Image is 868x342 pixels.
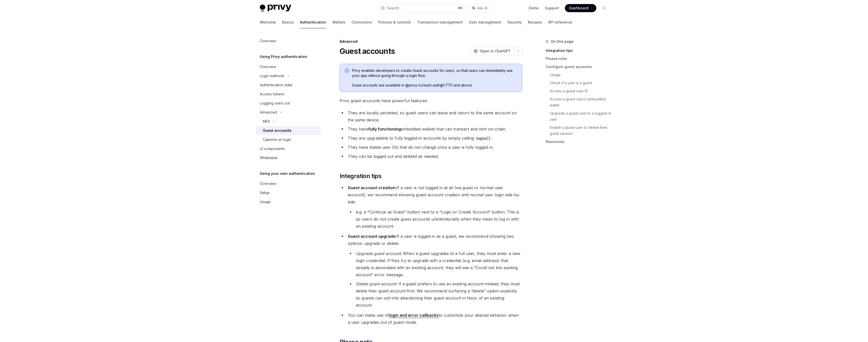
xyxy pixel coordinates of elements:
[260,170,315,177] h5: Using your own authentication
[529,6,539,11] a: Demo
[260,190,270,196] div: Setup
[546,55,613,63] a: Please note
[332,16,345,28] a: Wallets
[340,312,522,326] li: You can make use of to customize your desired behavior when a user upgrades out of guest-mode.
[569,6,588,11] span: Dashboard
[256,62,321,71] a: Overview
[565,4,596,12] a: Dashboard
[340,172,381,180] span: Integration tips
[477,6,487,11] span: Ask AI
[260,54,307,60] h5: Using Privy authentication
[458,6,463,10] span: ⌘ K
[256,80,321,90] a: Authentication state
[417,16,463,28] a: Transaction management
[469,4,491,13] button: Ask AI
[256,90,321,99] a: Access tokens
[348,250,522,278] li: : When a guest upgrades to a full user, they must enter a new login credential. If they try to up...
[340,184,522,230] li: If a user is not logged in at all (via guest or normal user account), we recommend showing guest ...
[546,63,613,71] a: Configure guest accounts
[356,281,396,286] em: Delete guest account
[340,47,395,56] h1: Guest accounts
[550,95,613,109] a: Access a guest user’s embedded wallet
[528,16,542,28] a: Recipes
[545,6,559,11] a: Support
[256,135,321,144] a: Captcha on login
[282,16,294,28] a: Basics
[260,155,278,161] div: Whitelabel
[340,144,522,151] li: They have stable user IDs that do not change once a user is fully logged in.
[260,109,277,115] div: Advanced
[256,126,321,135] a: Guest accounts
[340,135,522,142] li: They are upgradable to fully logged-in accounts by simply calling .
[340,39,522,44] div: Advanced
[352,68,517,78] span: Privy enables developers to create Guest accounts for users, so that users can immediately use yo...
[348,185,396,190] strong: Guest account creation:
[263,118,270,124] div: MFA
[260,16,276,28] a: Welcome
[263,127,291,134] div: Guest accounts
[469,16,501,28] a: User management
[600,4,608,12] button: Toggle dark mode
[348,280,522,309] li: : If a guest prefers to use an existing account instead, they must delete their guest account fir...
[260,73,284,79] div: Login methods
[256,36,321,46] a: Overview
[546,47,613,55] a: Integration tips
[260,64,276,70] div: Overview
[356,251,401,256] em: Upgrade guest account
[256,99,321,108] a: Logging users out
[260,100,290,106] div: Logging users out
[256,144,321,153] a: UI components
[550,109,613,123] a: Upgrade a guest user to a logged-in user
[550,71,613,79] a: Usage
[368,126,401,132] strong: fully functioning
[470,47,514,55] button: Open in ChatGPT
[340,125,522,133] li: They have embedded wallets that can transact and mint on-chain.
[507,16,522,28] a: Security
[387,5,401,11] div: Search...
[377,4,466,13] button: Search...⌘K
[546,138,613,146] a: Resources
[550,123,613,138] a: Enable a guest user to delete their guest session
[548,16,572,28] a: API reference
[256,188,321,197] a: Setup
[256,153,321,162] a: Whitelabel
[340,233,522,309] li: If a user is logged in as a guest, we recommend showing two options: upgrade or delete.
[260,146,285,152] div: UI components
[550,87,613,95] a: Access a guest user ID
[256,197,321,206] a: Usage
[474,136,492,141] code: login()
[340,109,522,123] li: They are locally persisted, so guest users can leave and return to the same account on the same d...
[340,97,522,104] span: Privy guest accounts have powerful features:
[352,16,372,28] a: Connectors
[300,16,326,28] a: Authentication
[348,208,522,230] li: e.g. a “Continue as Guest” button next to a “Login or Create Account” button. This is so users do...
[551,38,574,45] span: On this page
[260,91,284,97] div: Access tokens
[263,137,291,143] div: Captcha on login
[550,79,613,87] a: Check if a user is a guest
[480,49,511,54] span: Open in ChatGPT
[260,82,292,88] div: Authentication state
[352,83,517,88] span: Guest accounts are available in @privy-io/react-auth@1.77.0 and above.
[260,199,271,205] div: Usage
[340,153,522,160] li: They can be logged out and deleted as needed.
[260,5,291,12] img: light logo
[348,234,396,239] strong: Guest account upgrade:
[260,38,276,44] div: Overview
[378,16,411,28] a: Policies & controls
[260,181,276,187] div: Overview
[256,179,321,188] a: Overview
[389,313,439,318] a: login and error callbacks
[345,69,350,74] svg: Info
